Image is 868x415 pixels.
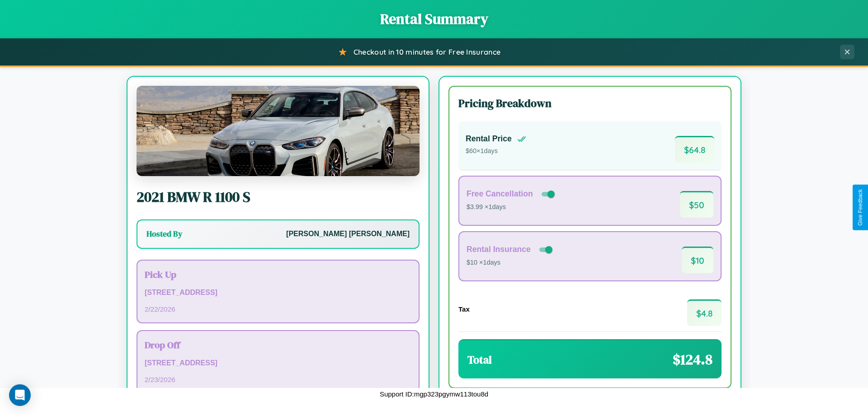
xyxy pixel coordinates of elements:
[458,96,722,111] h3: Pricing Breakdown
[467,201,557,213] p: $3.99 × 1 days
[146,228,182,239] h3: Hosted By
[145,357,411,370] p: [STREET_ADDRESS]
[466,145,526,157] p: $ 60 × 1 days
[145,338,411,351] h3: Drop Off
[9,9,859,29] h1: Rental Summary
[467,352,492,367] h3: Total
[286,228,410,241] p: [PERSON_NAME] [PERSON_NAME]
[137,187,420,207] h2: 2021 BMW R 1100 S
[467,257,554,269] p: $10 × 1 days
[380,388,488,400] p: Support ID: mgp323pgymw113tou8d
[458,305,470,313] h4: Tax
[857,189,863,226] div: Give Feedback
[145,373,411,386] p: 2 / 23 / 2026
[682,247,713,273] span: $ 10
[145,303,411,315] p: 2 / 22 / 2026
[466,134,512,144] h4: Rental Price
[145,286,411,299] p: [STREET_ADDRESS]
[354,47,500,56] span: Checkout in 10 minutes for Free Insurance
[467,245,531,254] h4: Rental Insurance
[675,136,714,163] span: $ 64.8
[680,191,713,218] span: $ 50
[137,86,420,176] img: BMW R 1100 S
[673,350,712,369] span: $ 124.8
[145,268,411,281] h3: Pick Up
[687,299,722,326] span: $ 4.8
[467,189,533,199] h4: Free Cancellation
[9,384,31,406] div: Open Intercom Messenger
